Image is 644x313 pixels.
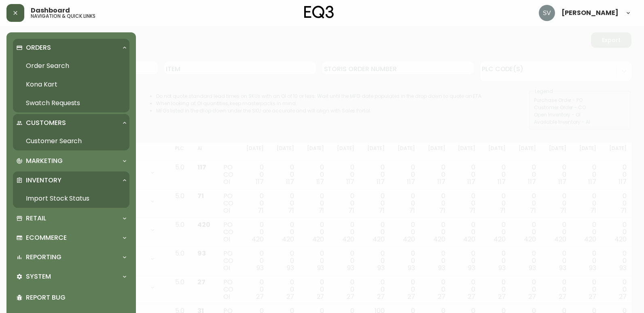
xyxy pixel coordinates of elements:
p: Ecommerce [26,233,67,242]
div: Marketing [13,152,129,170]
span: [PERSON_NAME] [561,10,619,16]
a: Kona Kart [13,75,129,94]
div: System [13,268,129,286]
div: Retail [13,209,129,227]
p: Orders [26,43,51,52]
p: Inventory [26,176,61,185]
a: Import Stock Status [13,189,129,208]
div: Ecommerce [13,229,129,247]
p: Report Bug [26,293,126,302]
img: logo [304,6,334,19]
p: Customers [26,118,66,127]
div: Inventory [13,171,129,189]
img: 0ef69294c49e88f033bcbeb13310b844 [539,5,555,21]
a: Order Search [13,57,129,75]
div: Orders [13,39,129,57]
p: Reporting [26,253,61,262]
p: System [26,272,51,281]
span: Dashboard [31,7,70,14]
a: Swatch Requests [13,94,129,112]
p: Marketing [26,156,63,165]
a: Customer Search [13,132,129,150]
div: Report Bug [13,287,129,308]
div: Customers [13,114,129,132]
div: Reporting [13,248,129,266]
p: Retail [26,214,46,223]
h5: navigation & quick links [31,14,95,19]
